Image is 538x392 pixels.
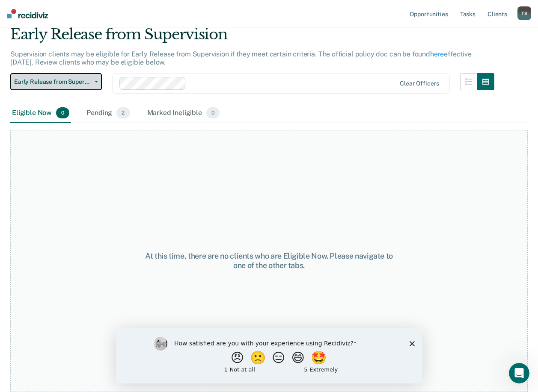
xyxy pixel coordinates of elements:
[10,26,494,50] div: Early Release from Supervision
[430,50,444,58] a: here
[10,50,472,66] p: Supervision clients may be eligible for Early Release from Supervision if they meet certain crite...
[10,73,102,90] button: Early Release from Supervision
[206,107,220,118] span: 0
[509,363,529,383] iframe: Intercom live chat
[116,328,422,383] iframe: Survey by Kim from Recidiviz
[140,251,398,270] div: At this time, there are no clients who are Eligible Now. Please navigate to one of the other tabs.
[146,104,222,123] div: Marked Ineligible0
[116,107,130,118] span: 2
[10,104,71,123] div: Eligible Now0
[400,80,439,87] div: Clear officers
[85,104,131,123] div: Pending2
[56,107,69,118] span: 0
[14,78,91,85] span: Early Release from Supervision
[517,6,531,20] button: TS
[7,9,48,18] img: Recidiviz
[517,6,531,20] div: T S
